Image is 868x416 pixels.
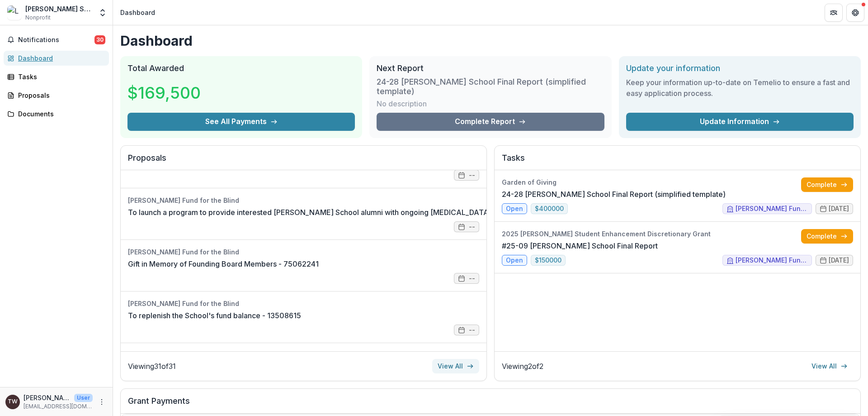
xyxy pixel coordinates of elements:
[96,397,107,407] button: More
[74,394,93,402] p: User
[18,36,94,44] span: Notifications
[7,5,22,20] img: Lavelle School for the Blind
[432,359,479,373] a: View All
[96,4,109,22] button: Open entity switcher
[18,91,102,100] div: Proposals
[4,33,109,47] button: Notifications30
[801,229,853,244] a: Complete
[127,63,355,73] h2: Total Awarded
[4,106,109,121] a: Documents
[502,189,726,200] a: 24-28 [PERSON_NAME] School Final Report (simplified template)
[502,361,543,372] p: Viewing 2 of 2
[502,153,853,170] h2: Tasks
[128,153,479,170] h2: Proposals
[377,63,604,73] h2: Next Report
[24,393,71,402] p: [PERSON_NAME]
[8,399,18,405] div: Teresa Welsh
[825,4,843,22] button: Partners
[128,258,319,269] a: Gift in Memory of Founding Board Members - 75062241
[4,69,109,84] a: Tasks
[117,6,159,19] nav: breadcrumb
[128,396,853,413] h2: Grant Payments
[18,72,102,81] div: Tasks
[25,14,51,22] span: Nonprofit
[18,53,102,63] div: Dashboard
[120,8,155,17] div: Dashboard
[377,98,427,109] p: No description
[24,402,93,411] p: [EMAIL_ADDRESS][DOMAIN_NAME]
[502,240,658,251] a: #25-09 [PERSON_NAME] School Final Report
[127,81,201,105] h3: $169,500
[626,77,854,99] h3: Keep your information up-to-date on Temelio to ensure a fast and easy application process.
[120,33,861,49] h1: Dashboard
[626,113,854,131] a: Update Information
[806,359,853,373] a: View All
[377,113,604,131] a: Complete Report
[846,4,864,22] button: Get Help
[128,310,301,321] a: To replenish the School's fund balance - 13508615
[25,4,93,14] div: [PERSON_NAME] School for the Blind
[4,88,109,103] a: Proposals
[626,63,854,73] h2: Update your information
[377,77,604,96] h3: 24-28 [PERSON_NAME] School Final Report (simplified template)
[94,35,105,44] span: 30
[4,51,109,66] a: Dashboard
[801,177,853,192] a: Complete
[127,113,355,131] button: See All Payments
[128,361,176,372] p: Viewing 31 of 31
[18,109,102,119] div: Documents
